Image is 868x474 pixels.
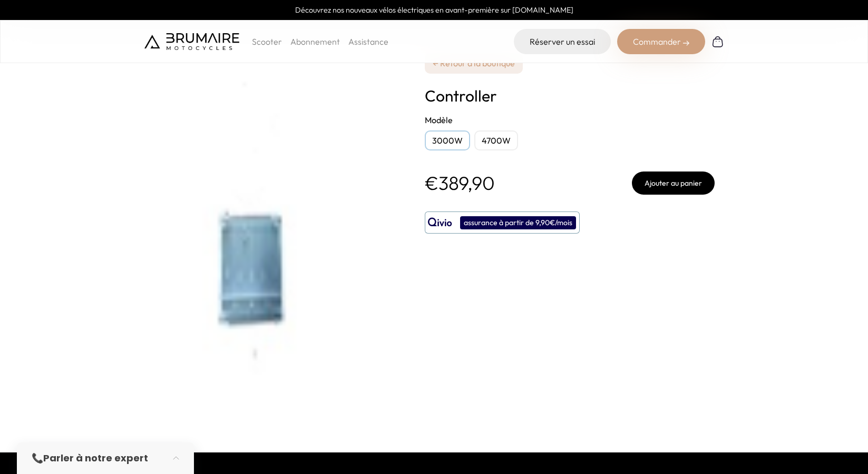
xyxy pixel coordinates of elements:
h1: Controller [425,86,715,105]
div: 3000W [425,130,470,150]
button: assurance à partir de 9,90€/mois [425,211,580,234]
a: Réserver un essai [514,29,611,54]
p: €389,90 [425,173,495,194]
button: Ajouter au panier [632,172,715,195]
a: Assistance [348,36,388,47]
img: Panier [711,35,724,48]
img: Brumaire Motocycles [144,33,239,50]
div: Commander [617,29,705,54]
h2: Modèle [425,114,715,126]
img: Controller [144,26,408,426]
img: right-arrow-2.png [683,40,689,46]
div: assurance à partir de 9,90€/mois [460,216,576,229]
img: logo qivio [428,216,452,229]
p: Scooter [252,35,282,48]
div: 4700W [474,130,518,150]
a: Abonnement [290,36,340,47]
